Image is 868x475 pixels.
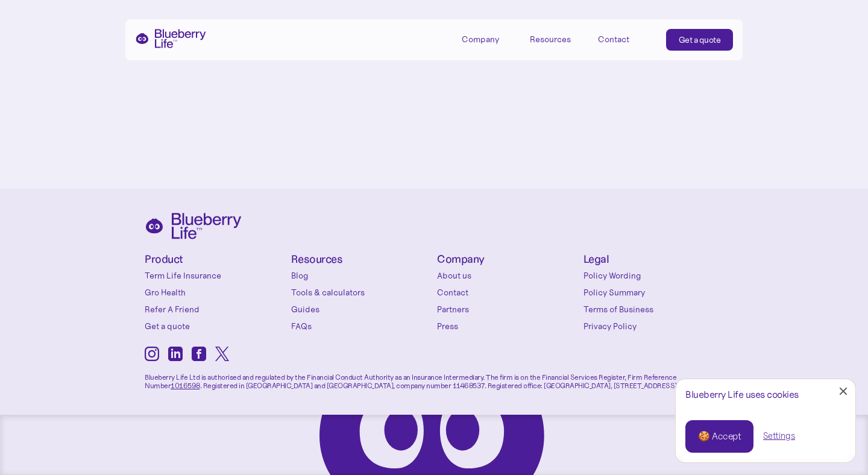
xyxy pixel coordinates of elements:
[437,254,577,265] h4: Company
[145,286,285,298] a: Gro Health
[462,29,516,49] div: Company
[145,254,285,265] h4: Product
[135,29,206,48] a: home
[685,420,753,453] a: 🍪 Accept
[679,34,721,46] div: Get a quote
[583,269,724,282] a: Policy Wording
[462,34,499,45] div: Company
[598,29,652,49] a: Contact
[145,303,285,315] a: Refer A Friend
[291,320,432,332] a: FAQs
[437,320,577,332] a: Press
[145,269,285,282] a: Term Life Insurance
[698,430,741,443] div: 🍪 Accept
[598,34,629,45] div: Contact
[291,254,432,265] h4: Resources
[843,391,844,392] div: Close Cookie Popup
[530,34,571,45] div: Resources
[437,269,577,282] a: About us
[763,430,795,442] a: Settings
[145,320,285,332] a: Get a quote
[171,381,200,390] a: 1016598
[583,254,724,265] h4: Legal
[831,379,855,403] a: Close Cookie Popup
[666,29,734,51] a: Get a quote
[583,303,724,315] a: Terms of Business
[291,286,432,298] a: Tools & calculators
[583,320,724,332] a: Privacy Policy
[685,389,846,400] div: Blueberry Life uses cookies
[291,303,432,315] a: Guides
[437,286,577,298] a: Contact
[583,286,724,298] a: Policy Summary
[530,29,584,49] div: Resources
[291,269,432,282] a: Blog
[145,364,723,390] p: Blueberry Life Ltd is authorised and regulated by the Financial Conduct Authority as an Insurance...
[437,303,577,315] a: Partners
